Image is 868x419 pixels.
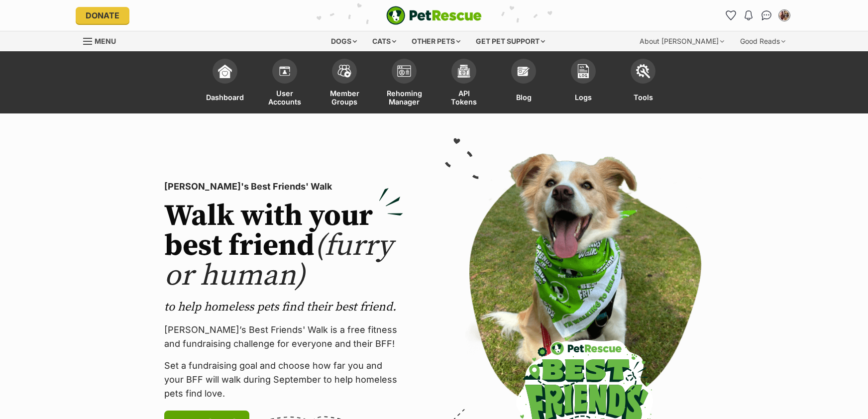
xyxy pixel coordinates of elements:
a: Menu [83,31,123,49]
div: Dogs [324,31,364,51]
a: Donate [76,7,129,24]
span: User Accounts [267,89,302,106]
a: User Accounts [255,54,315,113]
div: Get pet support [469,31,552,51]
img: notifications-46538b983faf8c2785f20acdc204bb7945ddae34d4c08c2a6579f10ce5e182be.svg [745,10,753,20]
div: Cats [365,31,403,51]
div: About [PERSON_NAME] [633,31,731,51]
img: tools-icon-677f8b7d46040df57c17cb185196fc8e01b2b03676c49af7ba82c462532e62ee.svg [636,64,650,78]
div: Good Reads [733,31,792,51]
ul: Account quick links [723,7,792,23]
a: API Tokens [434,54,494,113]
img: logs-icon-5bf4c29380941ae54b88474b1138927238aebebbc450bc62c8517511492d5a22.svg [576,64,590,78]
img: chat-41dd97257d64d25036548639549fe6c8038ab92f7586957e7f3b1b290dea8141.svg [761,10,772,20]
a: PetRescue [386,6,482,25]
a: Member Groups [315,54,374,113]
img: alesha saliba profile pic [779,10,789,20]
a: Dashboard [195,54,255,113]
span: Dashboard [206,89,244,106]
a: Rehoming Manager [374,54,434,113]
a: Tools [613,54,673,113]
p: to help homeless pets find their best friend. [164,299,403,315]
h2: Walk with your best friend [164,202,403,291]
img: group-profile-icon-3fa3cf56718a62981997c0bc7e787c4b2cf8bcc04b72c1350f741eb67cf2f40e.svg [397,65,411,77]
a: Favourites [723,7,739,23]
span: API Tokens [446,89,481,106]
span: Logs [575,89,592,106]
p: [PERSON_NAME]'s Best Friends' Walk [164,180,403,194]
p: [PERSON_NAME]’s Best Friends' Walk is a free fitness and fundraising challenge for everyone and t... [164,323,403,351]
p: Set a fundraising goal and choose how far you and your BFF will walk during September to help hom... [164,359,403,401]
img: logo-e224e6f780fb5917bec1dbf3a21bbac754714ae5b6737aabdf751b685950b380.svg [386,6,482,25]
span: Tools [634,89,653,106]
button: My account [776,7,792,23]
img: api-icon-849e3a9e6f871e3acf1f60245d25b4cd0aad652aa5f5372336901a6a67317bd8.svg [457,64,471,78]
a: Conversations [759,7,774,23]
span: Member Groups [327,89,362,106]
a: Logs [553,54,613,113]
span: Menu [95,37,116,45]
button: Notifications [741,7,757,23]
img: members-icon-d6bcda0bfb97e5ba05b48644448dc2971f67d37433e5abca221da40c41542bd5.svg [278,64,292,78]
span: Blog [516,89,532,106]
img: team-members-icon-5396bd8760b3fe7c0b43da4ab00e1e3bb1a5d9ba89233759b79545d2d3fc5d0d.svg [337,65,351,78]
img: dashboard-icon-eb2f2d2d3e046f16d808141f083e7271f6b2e854fb5c12c21221c1fb7104beca.svg [218,64,232,78]
span: Rehoming Manager [387,89,422,106]
a: Blog [494,54,553,113]
span: (furry or human) [164,227,393,295]
div: Other pets [405,31,467,51]
img: blogs-icon-e71fceff818bbaa76155c998696f2ea9b8fc06abc828b24f45ee82a475c2fd99.svg [517,64,531,78]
